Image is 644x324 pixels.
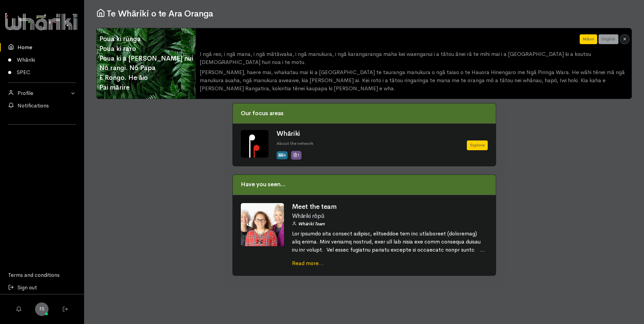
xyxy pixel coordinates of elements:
p: [PERSON_NAME], haere mai, whakatau mai ki a [GEOGRAPHIC_DATA] te tauranga manukura o ngā taiao o ... [200,68,627,93]
a: FS [35,302,49,316]
a: Explore [467,140,488,150]
div: Our focus areas [233,103,496,124]
div: Have you seen... [233,175,496,195]
span: Poua ki runga Poua ki raro Poua ki a [PERSON_NAME] nui Nō rangi. Nō Papa E Rongo. He āio Pai mārire [97,32,196,95]
h1: Te Whāriki o te Ara Oranga [96,8,632,19]
button: English [599,34,618,44]
button: Māori [580,34,597,44]
a: Read more... [292,260,324,267]
a: Whāriki [277,129,300,138]
p: I ngā reo, i ngā mana, i ngā mātāwaka, i ngā manukura, i ngā karangaranga maha kei waenganui i a ... [200,50,627,66]
img: Whariki%20Icon_Icon_Tile.png [241,130,268,158]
